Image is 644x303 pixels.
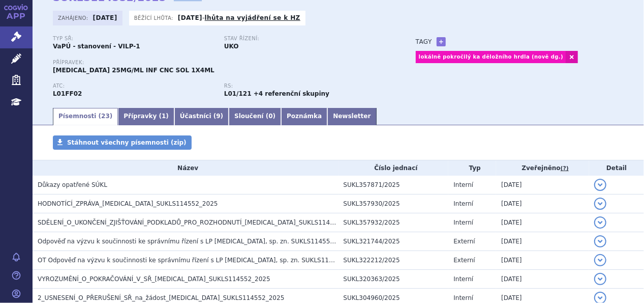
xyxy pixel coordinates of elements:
[38,181,107,188] span: Důkazy opatřené SÚKL
[339,160,449,176] th: Číslo jednací
[178,14,202,21] strong: [DATE]
[53,36,214,42] p: Typ SŘ:
[205,14,300,21] a: lhůta na vyjádření se k HZ
[53,90,82,97] strong: PEMBROLIZUMAB
[339,213,449,232] td: SUKL357932/2025
[339,270,449,289] td: SUKL320363/2025
[53,43,140,50] strong: VaPÚ - stanovení - VILP-1
[178,14,300,22] p: -
[339,195,449,213] td: SUKL357930/2025
[53,108,118,125] a: Písemnosti (23)
[594,179,606,191] button: detail
[38,294,284,301] span: 2_USNESENÍ_O_PŘERUŠENÍ_SŘ_na_žádost_KEYTRUDA_SUKLS114552_2025
[53,83,214,89] p: ATC:
[327,108,376,125] a: Newsletter
[453,276,473,283] span: Interní
[224,43,239,50] strong: UKO
[216,113,220,120] span: 9
[416,51,566,63] a: lokálně pokročilý ka děložního hrdla (nově dg.)
[58,14,90,22] span: Zahájeno:
[33,160,339,176] th: Název
[224,90,252,97] strong: pembrolizumab
[416,36,432,48] h3: Tagy
[594,273,606,285] button: detail
[496,270,589,289] td: [DATE]
[224,36,385,42] p: Stav řízení:
[53,67,214,74] span: [MEDICAL_DATA] 25MG/ML INF CNC SOL 1X4ML
[254,90,329,97] strong: +4 referenční skupiny
[118,108,174,125] a: Přípravky (1)
[53,135,192,150] a: Stáhnout všechny písemnosti (zip)
[496,160,589,176] th: Zveřejněno
[594,254,606,266] button: detail
[281,108,327,125] a: Poznámka
[496,176,589,195] td: [DATE]
[594,216,606,229] button: detail
[437,37,446,46] a: +
[453,200,473,207] span: Interní
[339,176,449,195] td: SUKL357871/2025
[339,251,449,270] td: SUKL322212/2025
[134,14,175,22] span: Běžící lhůta:
[594,198,606,210] button: detail
[67,139,187,146] span: Stáhnout všechny písemnosti (zip)
[162,113,166,120] span: 1
[229,108,281,125] a: Sloučení (0)
[53,60,395,66] p: Přípravek:
[38,276,270,283] span: VYROZUMĚNÍ_O_POKRAČOVÁNÍ_V_SŘ_KEYTRUDA_SUKLS114552_2025
[101,113,110,120] span: 23
[453,257,475,264] span: Externí
[453,181,473,188] span: Interní
[174,108,229,125] a: Účastníci (9)
[38,200,218,207] span: HODNOTÍCÍ_ZPRÁVA_KEYTRUDA_SUKLS114552_2025
[93,14,117,21] strong: [DATE]
[496,232,589,251] td: [DATE]
[561,165,569,172] abbr: (?)
[496,195,589,213] td: [DATE]
[448,160,496,176] th: Typ
[496,213,589,232] td: [DATE]
[453,294,473,301] span: Interní
[268,113,272,120] span: 0
[453,238,475,245] span: Externí
[589,160,644,176] th: Detail
[38,238,376,245] span: Odpověď na výzvu k součinnosti ke správnímu řízení s LP Keytruda, sp. zn. SUKLS114552/2025 - část 1
[496,251,589,270] td: [DATE]
[38,257,449,264] span: OT Odpověď na výzvu k součinnosti ke správnímu řízení s LP Keytruda, sp. zn. SUKLS114552/2025 - Č...
[224,83,385,89] p: RS:
[594,235,606,247] button: detail
[339,232,449,251] td: SUKL321744/2025
[453,219,473,226] span: Interní
[38,219,360,226] span: SDĚLENÍ_O_UKONČENÍ_ZJIŠŤOVÁNÍ_PODKLADŮ_PRO_ROZHODNUTÍ_KEYTRUDA_SUKLS114552_2025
